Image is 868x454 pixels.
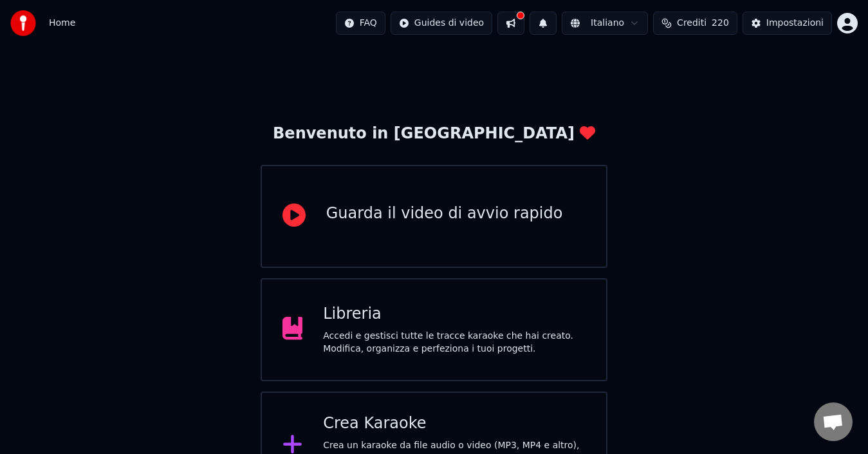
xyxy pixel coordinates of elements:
[49,17,75,30] nav: breadcrumb
[391,12,492,35] button: Guides di video
[743,12,832,35] button: Impostazioni
[712,17,729,30] span: 220
[677,17,706,30] span: Crediti
[49,17,75,30] span: Home
[766,17,824,30] div: Impostazioni
[323,304,586,325] div: Libreria
[10,10,36,36] img: youka
[323,330,586,355] div: Accedi e gestisci tutte le tracce karaoke che hai creato. Modifica, organizza e perfeziona i tuoi...
[814,402,853,441] div: Aprire la chat
[323,413,586,434] div: Crea Karaoke
[653,12,737,35] button: Crediti220
[336,12,385,35] button: FAQ
[273,124,595,144] div: Benvenuto in [GEOGRAPHIC_DATA]
[326,203,563,224] div: Guarda il video di avvio rapido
